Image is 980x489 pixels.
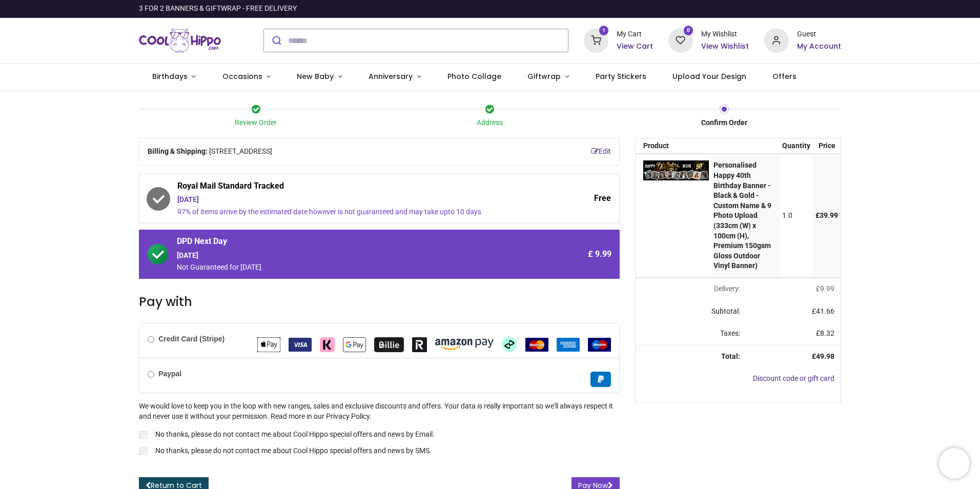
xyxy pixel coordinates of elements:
[139,26,221,55] img: Cool Hippo
[594,193,611,204] span: Free
[155,446,432,456] p: No thanks, please do not contact me about Cool Hippo special offers and news by SMS.
[297,71,334,81] span: New Baby
[514,64,582,90] a: Giftwrap
[820,284,834,293] span: 9.99
[148,371,154,378] input: Paypal
[797,29,841,39] div: Guest
[684,26,693,35] sup: 0
[158,370,181,378] b: Paypal
[257,337,280,352] img: Apple Pay
[155,430,435,440] p: No thanks, please do not contact me about Cool Hippo special offers and news by Email.
[816,352,834,360] span: 49.98
[596,71,646,81] span: Party Stickers
[617,29,653,39] div: My Cart
[412,337,427,352] img: Revolut Pay
[626,4,841,14] iframe: Customer reviews powered by Trustpilot
[590,375,611,383] span: Paypal
[158,335,224,343] b: Credit Card (Stripe)
[643,160,709,180] img: 9lUt7RAAAABklEQVQDACyKOt+D4fSCAAAAAElFTkSuQmCC
[588,249,611,260] span: £ 9.99
[139,4,297,14] div: 3 FOR 2 BANNERS & GIFTWRAP - FREE DELIVERY
[636,278,746,300] td: Delivery will be updated after choosing a new delivery method
[939,448,970,479] iframe: Brevo live chat
[701,42,749,52] a: View Wishlist
[816,307,834,315] span: 41.66
[374,340,404,348] span: Billie
[816,329,834,337] span: £
[139,293,620,311] h3: Pay with
[713,161,771,270] strong: Personalised Happy 40th Birthday Banner - Black & Gold - Custom Name & 9 Photo Upload (333cm (W) ...
[177,236,524,250] span: DPD Next Day
[374,337,404,352] img: Billie
[177,207,524,217] div: 97% of items arrive by the estimated date however is not guaranteed and may take upto 10 days
[591,147,611,157] a: Edit
[373,118,607,128] div: Address
[177,195,524,205] div: [DATE]
[812,307,834,315] span: £
[139,401,620,458] div: We would love to keep you in the loop with new ranges, sales and exclusive discounts and offers. ...
[525,338,548,352] img: MasterCard
[177,251,524,261] div: [DATE]
[139,431,147,438] input: No thanks, please do not contact me about Cool Hippo special offers and news by Email.
[139,26,221,55] a: Logo of Cool Hippo
[412,340,427,348] span: Revolut Pay
[525,340,548,348] span: MasterCard
[177,262,524,273] div: Not Guaranteed for [DATE]
[289,338,312,352] img: VISA
[590,372,611,387] img: Paypal
[148,147,208,155] b: Billing & Shipping:
[816,284,834,293] span: £
[557,340,580,348] span: American Express
[672,71,746,81] span: Upload Your Design
[177,180,524,195] span: Royal Mail Standard Tracked
[222,71,262,81] span: Occasions
[527,71,561,81] span: Giftwrap
[257,340,280,348] span: Apple Pay
[264,29,288,52] button: Submit
[780,138,813,154] th: Quantity
[343,340,366,348] span: Google Pay
[813,138,841,154] th: Price
[820,211,838,219] span: 39.99
[636,322,746,345] td: Taxes:
[320,340,335,348] span: Klarna
[152,71,188,81] span: Birthdays
[588,338,611,352] img: Maestro
[588,340,611,348] span: Maestro
[369,71,413,81] span: Anniversary
[139,64,209,90] a: Birthdays
[668,36,693,44] a: 0
[447,71,501,81] span: Photo Collage
[320,337,335,352] img: Klarna
[584,36,608,44] a: 1
[797,42,841,52] a: My Account
[636,300,746,323] td: Subtotal:
[772,71,797,81] span: Offers
[139,447,147,455] input: No thanks, please do not contact me about Cool Hippo special offers and news by SMS.
[701,29,749,39] div: My Wishlist
[502,337,517,352] img: Afterpay Clearpay
[284,64,356,90] a: New Baby
[636,138,711,154] th: Product
[812,352,834,360] strong: £
[815,211,838,219] span: £
[435,339,494,350] img: Amazon Pay
[753,374,834,382] a: Discount code or gift card
[343,337,366,352] img: Google Pay
[617,42,653,52] a: View Cart
[782,211,810,221] div: 1.0
[502,340,517,348] span: Afterpay Clearpay
[721,352,740,360] strong: Total:
[435,340,494,348] span: Amazon Pay
[599,26,609,35] sup: 1
[355,64,434,90] a: Anniversary
[209,147,272,157] span: [STREET_ADDRESS]
[209,64,284,90] a: Occasions
[148,336,154,343] input: Credit Card (Stripe)
[820,329,834,337] span: 8.32
[557,338,580,352] img: American Express
[289,340,312,348] span: VISA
